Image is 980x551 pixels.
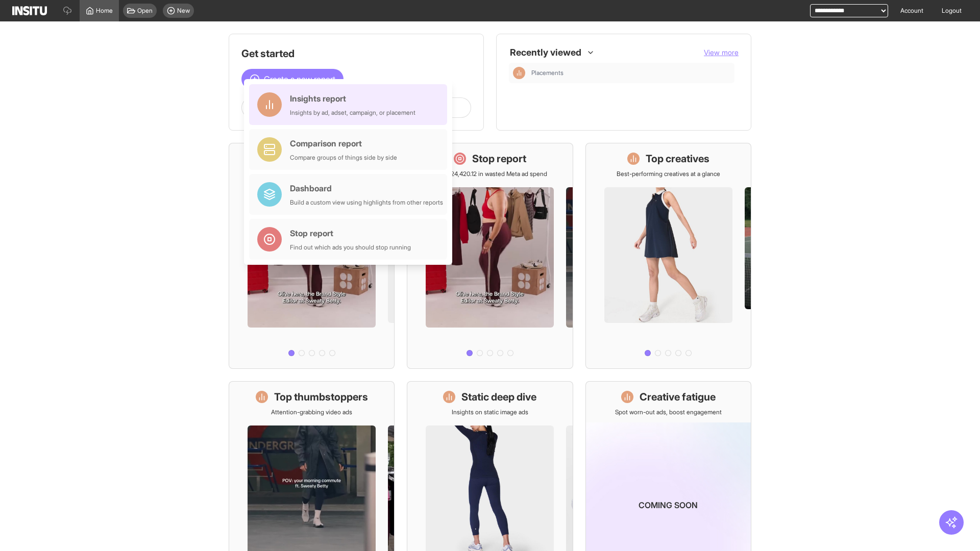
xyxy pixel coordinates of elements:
button: View more [704,47,739,58]
p: Attention-grabbing video ads [271,408,352,416]
span: Placements [531,69,563,77]
p: Save £24,420.12 in wasted Meta ad spend [432,170,547,178]
p: Best-performing creatives at a glance [617,170,720,178]
div: Comparison report [290,137,397,149]
div: Insights [513,67,525,79]
span: Placements [531,69,730,77]
div: Stop report [290,227,411,239]
a: Top creativesBest-performing creatives at a glance [585,143,751,369]
img: Logo [12,6,47,15]
h1: Static deep dive [461,390,536,404]
h1: Top thumbstoppers [274,390,368,404]
span: Create a new report [264,73,335,85]
span: Home [96,7,113,15]
h1: Top creatives [646,152,709,166]
a: What's live nowSee all active ads instantly [229,143,395,369]
div: Insights by ad, adset, campaign, or placement [290,109,415,117]
div: Compare groups of things side by side [290,154,397,162]
div: Dashboard [290,182,443,194]
h1: Get started [241,46,471,61]
span: View more [704,48,739,57]
p: Insights on static image ads [452,408,528,416]
span: New [177,7,190,15]
h1: Stop report [472,152,526,166]
div: Insights report [290,92,415,105]
div: Build a custom view using highlights from other reports [290,198,443,207]
div: Find out which ads you should stop running [290,243,411,252]
a: Stop reportSave £24,420.12 in wasted Meta ad spend [407,143,573,369]
button: Create a new report [241,69,344,89]
span: Open [137,7,153,15]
